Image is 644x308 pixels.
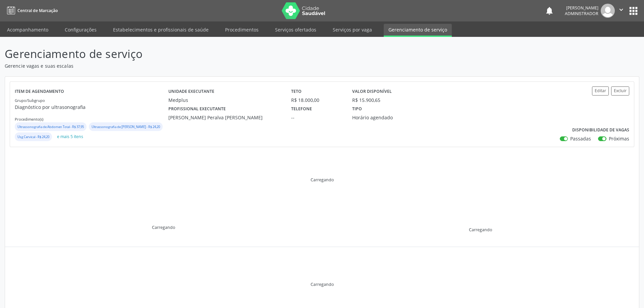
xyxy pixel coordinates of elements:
[168,114,282,121] div: [PERSON_NAME] Peralva [PERSON_NAME]
[545,6,554,15] button: notifications
[572,125,629,135] label: Disponibilidade de vagas
[92,125,160,129] small: Ultrassonografia de [PERSON_NAME] - R$ 24,20
[108,24,213,36] a: Estabelecimentos e profissionais de saúde
[311,177,334,183] div: Carregando
[601,4,615,18] img: img
[565,11,598,16] span: Administrador
[168,104,226,114] label: Profissional executante
[469,227,492,233] div: Carregando
[291,86,302,97] label: Teto
[618,6,625,13] i: 
[152,225,175,230] div: Carregando
[565,5,598,11] div: [PERSON_NAME]
[592,86,609,96] button: Editar
[220,24,263,36] a: Procedimentos
[54,132,86,141] button: e mais 5 itens
[17,125,84,129] small: Ultrassonografia de Abdomen Total - R$ 37,95
[352,114,435,121] div: Horário agendado
[384,24,452,37] a: Gerenciamento de serviço
[352,97,380,104] div: R$ 15.900,65
[352,86,392,97] label: Valor disponível
[15,117,43,122] small: Procedimento(s)
[17,8,58,13] span: Central de Marcação
[270,24,321,36] a: Serviços ofertados
[60,24,101,36] a: Configurações
[570,135,591,142] label: Passadas
[5,46,449,62] p: Gerenciamento de serviço
[291,104,312,114] label: Telefone
[15,98,45,103] small: Grupo/Subgrupo
[609,135,629,142] label: Próximas
[2,24,53,36] a: Acompanhamento
[168,97,282,104] div: Medplus
[352,104,362,114] label: Tipo
[611,86,629,96] button: Excluir
[15,86,64,97] label: Item de agendamento
[168,86,214,97] label: Unidade executante
[615,4,628,18] button: 
[17,135,49,139] small: Usg Cervical - R$ 24,20
[15,104,168,111] p: Diagnóstico por ultrasonografia
[5,5,58,16] a: Central de Marcação
[5,62,449,69] p: Gerencie vagas e suas escalas
[328,24,377,36] a: Serviços por vaga
[291,97,343,104] div: R$ 18.000,00
[311,282,334,287] div: Carregando
[628,5,639,17] button: apps
[291,114,343,121] div: --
